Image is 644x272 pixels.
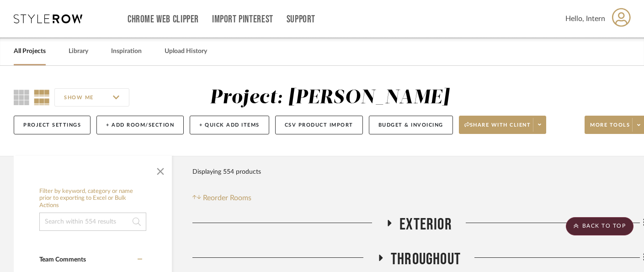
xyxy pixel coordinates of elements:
[399,215,452,235] span: Exterior
[14,45,46,58] a: All Projects
[39,188,146,209] h6: Filter by keyword, category or name prior to exporting to Excel or Bulk Actions
[192,163,261,181] div: Displaying 554 products
[203,192,251,203] span: Reorder Rooms
[464,122,531,135] span: Share with client
[287,16,315,23] a: Support
[69,45,88,58] a: Library
[111,45,142,58] a: Inspiration
[151,160,170,179] button: Close
[192,192,251,203] button: Reorder Rooms
[565,13,605,24] span: Hello, Intern
[96,116,184,134] button: + Add Room/Section
[190,116,269,134] button: + Quick Add Items
[459,116,547,134] button: Share with client
[212,16,273,23] a: Import Pinterest
[39,256,86,263] span: Team Comments
[210,88,449,107] div: Project: [PERSON_NAME]
[590,122,630,135] span: More tools
[369,116,453,134] button: Budget & Invoicing
[14,116,90,134] button: Project Settings
[275,116,363,134] button: CSV Product Import
[391,250,461,269] span: Throughout
[39,213,146,231] input: Search within 554 results
[566,217,633,235] scroll-to-top-button: BACK TO TOP
[165,45,207,58] a: Upload History
[128,16,199,23] a: Chrome Web Clipper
